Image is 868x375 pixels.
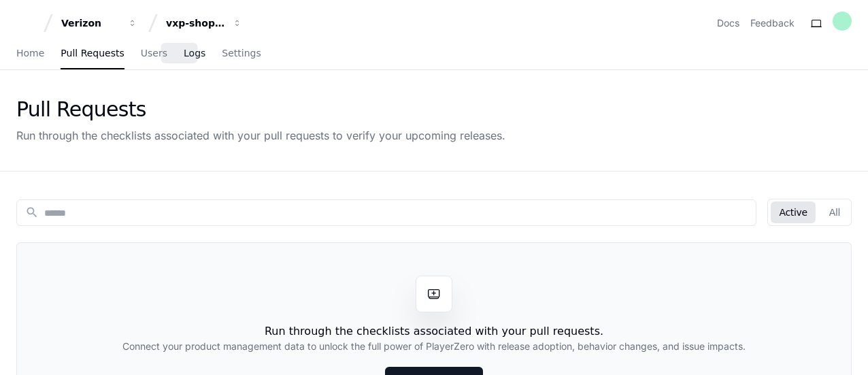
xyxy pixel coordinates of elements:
[222,38,261,69] a: Settings
[717,16,739,30] a: Docs
[166,16,224,30] div: vxp-shoppingcart-services
[141,49,167,57] span: Users
[61,49,124,57] span: Pull Requests
[184,38,205,69] a: Logs
[265,323,603,340] h1: Run through the checklists associated with your pull requests.
[750,16,795,30] button: Feedback
[61,16,120,30] div: Verizon
[16,127,505,144] div: Run through the checklists associated with your pull requests to verify your upcoming releases.
[16,49,44,57] span: Home
[161,11,248,35] button: vxp-shoppingcart-services
[16,38,44,69] a: Home
[184,49,205,57] span: Logs
[56,11,143,35] button: Verizon
[16,97,505,122] div: Pull Requests
[222,49,261,57] span: Settings
[141,38,167,69] a: Users
[61,38,124,69] a: Pull Requests
[821,201,848,223] button: All
[25,206,39,219] mat-icon: search
[122,340,746,353] h2: Connect your product management data to unlock the full power of PlayerZero with release adoption...
[771,201,815,223] button: Active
